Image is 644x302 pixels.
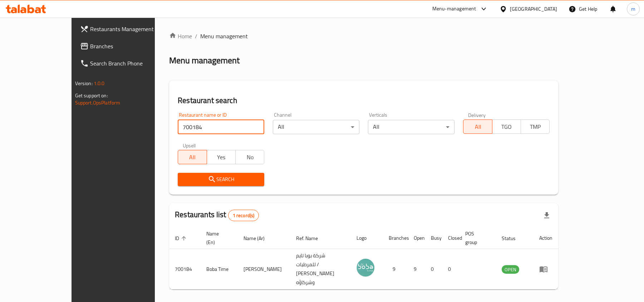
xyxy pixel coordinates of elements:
[495,122,518,132] span: TGO
[178,173,264,186] button: Search
[207,150,236,164] button: Yes
[244,234,274,243] span: Name (Ar)
[228,212,259,219] span: 1 record(s)
[178,150,207,164] button: All
[468,112,486,117] label: Delivery
[90,59,173,68] span: Search Branch Phone
[466,122,489,132] span: All
[442,227,459,249] th: Closed
[502,265,519,274] div: OPEN
[175,234,188,243] span: ID
[169,32,192,40] a: Home
[75,91,108,100] span: Get support on:
[432,5,476,13] div: Menu-management
[235,150,264,164] button: No
[465,229,487,247] span: POS group
[534,227,558,249] th: Action
[169,227,558,289] table: enhanced table
[502,234,525,243] span: Status
[169,55,240,66] h2: Menu management
[631,5,635,13] span: m
[539,265,552,273] div: Menu
[538,207,555,224] div: Export file
[290,249,351,289] td: شركة بوبا تايم للمرطبات / [PERSON_NAME] وشركاؤه
[524,122,547,132] span: TMP
[351,227,383,249] th: Logo
[408,249,425,289] td: 9
[75,98,121,107] a: Support.OpsPlatform
[383,249,408,289] td: 9
[74,20,179,38] a: Restaurants Management
[463,120,492,134] button: All
[169,32,558,40] nav: breadcrumb
[425,227,442,249] th: Busy
[201,249,238,289] td: Boba Time
[408,227,425,249] th: Open
[296,234,327,243] span: Ref. Name
[210,152,233,162] span: Yes
[521,120,550,134] button: TMP
[74,55,179,72] a: Search Branch Phone
[273,120,359,134] div: All
[175,209,259,221] h2: Restaurants list
[442,249,459,289] td: 0
[502,266,519,274] span: OPEN
[178,120,264,134] input: Search for restaurant name or ID..
[206,229,229,247] span: Name (En)
[169,249,201,289] td: 700184
[425,249,442,289] td: 0
[183,175,259,184] span: Search
[181,152,204,162] span: All
[178,95,550,106] h2: Restaurant search
[200,32,248,40] span: Menu management
[510,5,557,13] div: [GEOGRAPHIC_DATA]
[90,25,173,33] span: Restaurants Management
[195,32,197,40] li: /
[357,259,374,277] img: Boba Time
[238,249,290,289] td: [PERSON_NAME]
[492,120,521,134] button: TGO
[228,210,259,221] div: Total records count
[74,38,179,55] a: Branches
[90,42,173,50] span: Branches
[383,227,408,249] th: Branches
[183,143,196,148] label: Upsell
[368,120,454,134] div: All
[94,79,105,88] span: 1.0.0
[75,79,93,88] span: Version:
[239,152,261,162] span: No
